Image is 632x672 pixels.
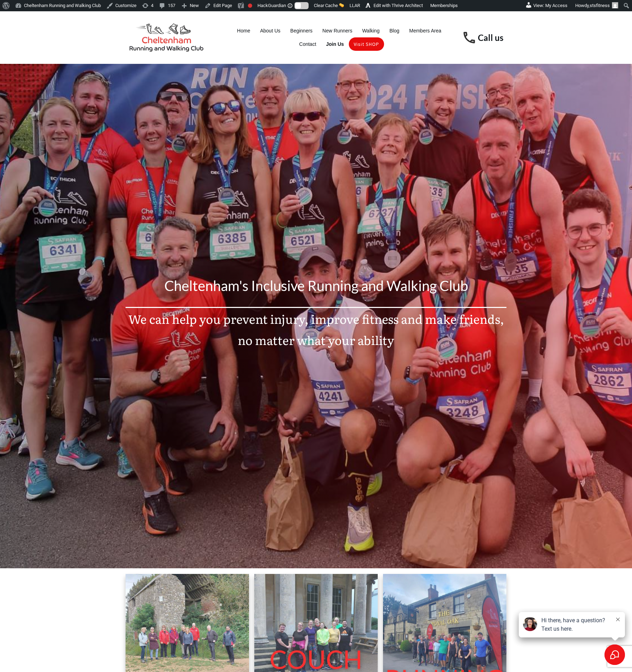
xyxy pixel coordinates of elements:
[326,39,344,49] a: Join Us
[260,26,280,36] a: About Us
[314,3,338,8] span: Clear Cache
[126,21,207,54] img: Cheltenham Running and Walking Club Logo
[354,39,379,49] a: Visit SHOP
[290,26,312,36] a: Beginners
[478,32,503,43] a: Call us
[409,26,441,36] a: Members Area
[339,3,344,7] img: 🧽
[362,26,379,36] a: Walking
[248,4,252,8] div: Focus keyphrase not set
[126,273,506,307] p: Cheltenham's Inclusive Running and Walking Club
[590,3,610,8] span: stsfitness
[237,26,250,36] a: Home
[389,26,399,36] a: Blog
[322,26,352,36] a: New Runners
[299,39,316,49] a: Contact
[126,308,506,359] p: We can help you prevent injury, improve fitness and make friends, no matter what your ability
